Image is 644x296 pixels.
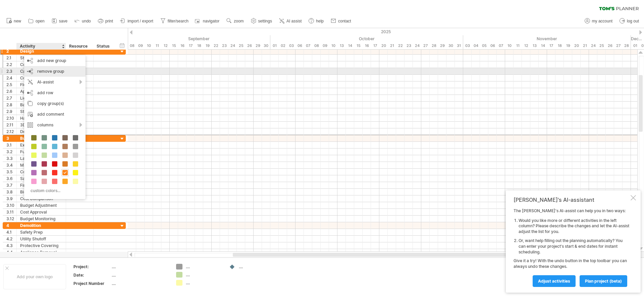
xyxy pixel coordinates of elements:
div: Thursday, 25 September 2025 [237,42,245,49]
div: Design [20,48,62,54]
div: Wednesday, 8 October 2025 [312,42,321,49]
div: 4.2 [6,236,16,242]
div: 2.6 [6,88,16,95]
div: Tuesday, 7 October 2025 [304,42,312,49]
div: Tuesday, 28 October 2025 [430,42,438,49]
div: 4 [6,222,16,229]
div: Friday, 3 October 2025 [287,42,296,49]
div: Thursday, 16 October 2025 [363,42,371,49]
div: Cabinet Design [20,68,62,74]
div: 2.8 [6,102,16,108]
span: open [36,19,45,23]
a: new [5,17,23,25]
div: AI-assist [24,77,86,87]
div: Thursday, 9 October 2025 [321,42,329,49]
div: Friday, 10 October 2025 [329,42,337,49]
div: 2.11 [6,122,16,128]
div: 2.10 [6,115,16,121]
div: Countertop Choice [20,75,62,81]
a: log out [618,17,641,25]
div: Thursday, 30 October 2025 [446,42,455,49]
span: settings [258,19,272,23]
div: Flooring Options [20,81,62,88]
li: Or, want help filling out the planning automatically? You can enter your project's start & end da... [519,238,629,255]
div: .... [112,281,168,286]
div: Tuesday, 30 September 2025 [262,42,270,49]
div: 3.11 [6,209,16,215]
div: Wednesday, 1 October 2025 [270,42,279,49]
div: 2.12 [6,128,16,135]
div: Hardware Choices [20,115,62,121]
div: Tuesday, 25 November 2025 [597,42,606,49]
div: Storage Solutions [20,108,62,115]
div: Add your own logo [3,264,66,289]
div: Monday, 3 November 2025 [463,42,472,49]
a: undo [73,17,93,25]
a: contact [329,17,353,25]
div: Wednesday, 10 September 2025 [145,42,153,49]
div: 2.1 [6,55,16,61]
div: 2.4 [6,75,16,81]
div: Budget Adjustment [20,202,62,209]
span: help [316,19,324,23]
div: Tuesday, 11 November 2025 [514,42,522,49]
div: 3.2 [6,149,16,155]
span: save [59,19,67,23]
div: .... [239,264,275,270]
div: Appliance Selection [20,88,62,95]
div: Friday, 19 September 2025 [203,42,212,49]
div: .... [112,264,168,270]
div: Expense Listing [20,142,62,148]
div: Monday, 1 December 2025 [631,42,639,49]
span: print [105,19,113,23]
div: Activity [20,43,62,50]
div: Friday, 14 November 2025 [539,42,547,49]
div: Wednesday, 5 November 2025 [480,42,488,49]
div: 3.3 [6,155,16,162]
div: 3.7 [6,182,16,188]
div: [PERSON_NAME]'s AI-assistant [514,196,629,203]
div: copy group(s) [24,98,86,109]
div: Utility Shutoff [20,236,62,242]
div: 3.6 [6,175,16,182]
div: add new group [24,55,86,66]
div: 2.9 [6,108,16,115]
div: Cost Approval [20,209,62,215]
a: Adjust activities [533,275,576,287]
div: November 2025 [463,35,631,42]
div: Monday, 6 October 2025 [296,42,304,49]
div: Funding Sources [20,149,62,155]
div: Friday, 17 October 2025 [371,42,379,49]
a: filter/search [159,17,191,25]
div: 4.3 [6,242,16,249]
div: October 2025 [270,35,463,42]
a: my account [583,17,614,25]
span: zoom [234,19,244,23]
div: Friday, 31 October 2025 [455,42,463,49]
div: Demolition [20,222,62,229]
div: Thursday, 18 September 2025 [195,42,203,49]
div: Wednesday, 29 October 2025 [438,42,446,49]
a: settings [249,17,274,25]
div: Lighting Plan [20,95,62,101]
div: Monday, 8 September 2025 [128,42,136,49]
div: Labor Cost Estimate [20,155,62,162]
span: undo [82,19,91,23]
div: 2.3 [6,68,16,74]
div: Monday, 22 September 2025 [212,42,220,49]
div: .... [186,264,222,270]
div: add comment [24,109,86,120]
span: plan project (beta) [585,279,622,284]
div: Financing Options [20,182,62,188]
div: Friday, 28 November 2025 [623,42,631,49]
a: save [50,17,69,25]
div: 2 [6,48,16,54]
div: September 2025 [86,35,270,42]
div: 3.1 [6,142,16,148]
div: 3.4 [6,162,16,168]
div: Monday, 20 October 2025 [379,42,388,49]
span: Adjust activities [538,279,570,284]
div: .... [186,280,222,286]
div: .... [112,272,168,278]
div: Wednesday, 12 November 2025 [522,42,530,49]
